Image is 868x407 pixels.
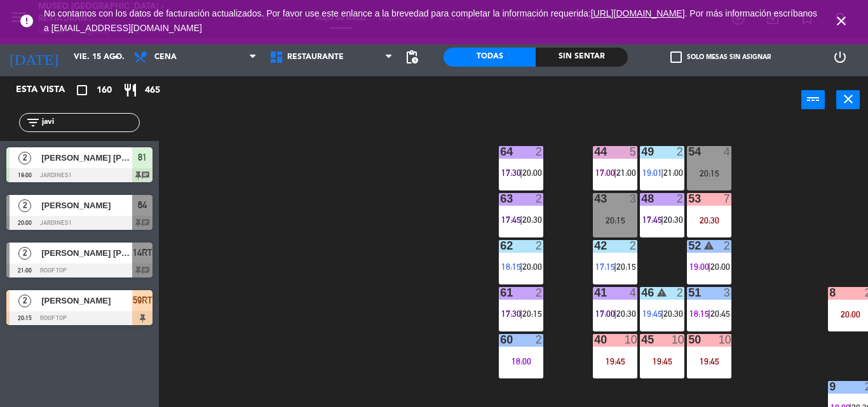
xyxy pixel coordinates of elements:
span: 21:00 [616,168,636,178]
div: 20:15 [687,169,731,178]
button: close [836,90,860,109]
span: 20:30 [522,215,542,225]
span: 17:45 [642,215,662,225]
input: Filtrar por nombre... [41,116,139,130]
span: pending_actions [404,50,419,65]
div: 4 [724,146,731,157]
div: 2 [677,193,684,204]
span: 14RT [133,245,153,260]
span: 2 [18,247,31,260]
span: 19:45 [642,309,662,319]
span: | [520,168,522,178]
div: 9 [829,381,830,392]
div: Sin sentar [536,48,628,67]
span: 64 [138,197,147,213]
span: 18:15 [689,309,709,319]
div: 48 [641,193,642,204]
div: 2 [536,193,543,204]
div: 46 [641,287,642,298]
div: 40 [594,334,595,345]
span: 17:00 [595,168,615,178]
i: close [834,13,849,29]
span: | [661,309,663,319]
div: 10 [719,334,731,345]
div: 20:15 [593,216,637,225]
div: 2 [677,146,684,157]
span: check_box_outline_blank [670,51,682,63]
span: 18:15 [501,262,521,272]
span: | [708,262,710,272]
span: 17:30 [501,309,521,319]
div: 10 [625,334,637,345]
i: power_settings_new [832,50,848,65]
span: [PERSON_NAME] [PERSON_NAME] [41,151,132,164]
div: 2 [724,240,731,251]
div: 4 [630,287,637,298]
span: 2 [18,152,31,164]
i: crop_square [74,83,90,98]
div: 42 [594,240,595,251]
div: 63 [500,193,501,204]
div: 62 [500,240,501,251]
span: 21:00 [663,168,683,178]
span: [PERSON_NAME] [PERSON_NAME] [PERSON_NAME] [41,246,132,260]
div: 5 [630,146,637,157]
div: 7 [724,193,731,204]
span: 17:15 [595,262,615,272]
div: 50 [688,334,689,345]
div: 18:00 [499,357,543,366]
span: No contamos con los datos de facturación actualizados. Por favor use este enlance a la brevedad p... [44,8,817,33]
span: 17:30 [501,168,521,178]
span: 20:15 [616,262,636,272]
span: | [520,309,522,319]
span: 59RT [133,293,153,308]
span: | [614,262,616,272]
div: 52 [688,240,689,251]
div: 45 [641,334,642,345]
div: 3 [724,287,731,298]
span: | [661,168,663,178]
span: Cena [154,53,177,62]
a: . Por más información escríbanos a [EMAIL_ADDRESS][DOMAIN_NAME] [44,8,817,33]
div: Todas [444,48,536,67]
div: 43 [594,193,595,204]
div: 2 [536,146,543,157]
span: | [520,215,522,225]
span: 17:45 [501,215,521,225]
div: 54 [688,146,689,157]
div: 51 [688,287,689,298]
i: warning [703,240,714,251]
a: [URL][DOMAIN_NAME] [591,8,685,18]
span: 20:00 [522,168,542,178]
div: 2 [677,287,684,298]
span: 19:00 [689,262,709,272]
i: warning [656,287,667,298]
i: restaurant [123,83,138,98]
i: filter_list [25,115,41,130]
button: power_input [801,90,825,109]
i: power_input [806,91,821,107]
span: 465 [145,83,160,98]
i: error [19,13,34,29]
div: 20:30 [687,216,731,225]
span: 20:30 [616,309,636,319]
div: 41 [594,287,595,298]
span: 160 [97,83,112,98]
span: Restaurante [287,53,344,62]
div: 64 [500,146,501,157]
i: close [841,91,856,107]
span: | [708,309,710,319]
div: 53 [688,193,689,204]
span: 20:15 [522,309,542,319]
span: 20:30 [663,215,683,225]
div: 61 [500,287,501,298]
span: 2 [18,199,31,212]
span: 20:45 [710,309,730,319]
span: 17:00 [595,309,615,319]
div: 2 [630,240,637,251]
div: 49 [641,146,642,157]
div: 8 [829,287,830,298]
div: 44 [594,146,595,157]
div: 2 [536,240,543,251]
label: Solo mesas sin asignar [670,51,771,63]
